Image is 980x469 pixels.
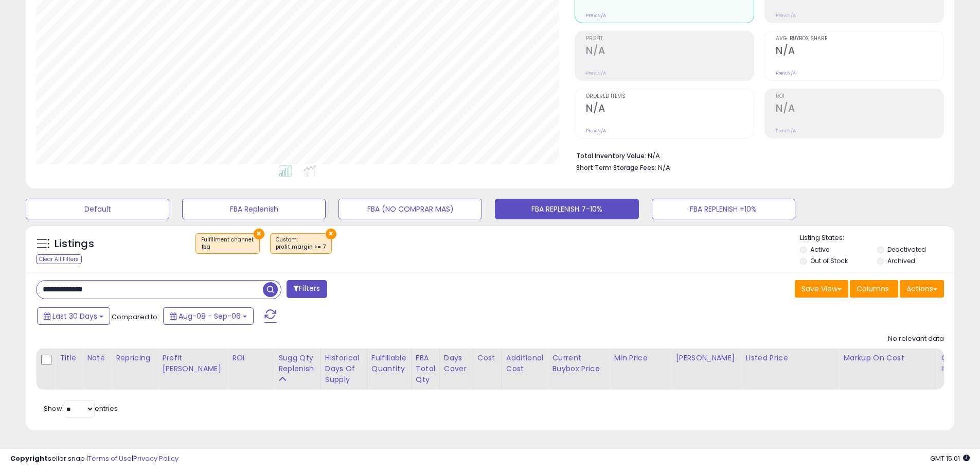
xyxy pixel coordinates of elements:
span: 2025-10-7 15:01 GMT [930,454,970,463]
b: Total Inventory Value: [576,151,646,160]
div: Fulfillable Quantity [371,353,407,374]
a: Privacy Policy [133,454,179,463]
div: Markup on Cost [843,353,932,363]
div: Profit [PERSON_NAME] [162,353,223,374]
div: Note [87,353,107,363]
div: [PERSON_NAME] [675,353,737,363]
div: fba [201,244,254,251]
h2: N/A [776,45,943,59]
div: Days Cover [444,353,469,374]
button: Columns [850,280,898,298]
button: FBA REPLENISH 7-10% [495,199,638,219]
button: Actions [900,280,944,298]
span: Ordered Items [586,94,754,99]
span: Columns [857,284,889,294]
button: × [326,229,336,239]
span: Custom: [276,236,326,251]
small: Prev: N/A [776,128,796,134]
a: Terms of Use [88,454,132,463]
span: Fulfillment channel : [201,236,254,251]
span: Avg. Buybox Share [776,36,943,42]
div: Repricing [116,353,153,363]
small: Prev: N/A [586,12,606,19]
div: Min Price [614,353,667,363]
div: Clear All Filters [36,254,82,264]
div: Current Buybox Price [552,353,605,374]
strong: Copyright [10,454,48,463]
button: Aug-08 - Sep-06 [163,307,254,325]
h2: N/A [776,102,943,116]
label: Archived [887,256,915,265]
div: Cost [477,353,497,363]
label: Out of Stock [810,256,848,265]
button: Save View [795,280,848,298]
div: Historical Days Of Supply [325,353,363,385]
h2: N/A [586,102,754,116]
div: ROI [232,353,270,363]
div: Listed Price [745,353,834,363]
small: Prev: N/A [586,128,606,134]
div: Ordered Items [941,353,978,374]
th: Please note that this number is a calculation based on your required days of coverage and your ve... [274,349,321,390]
small: Prev: N/A [776,12,796,19]
th: The percentage added to the cost of goods (COGS) that forms the calculator for Min & Max prices. [839,349,937,390]
label: Deactivated [887,245,926,254]
div: seller snap | | [10,454,179,464]
h5: Listings [55,237,94,251]
span: Show: entries [44,404,118,413]
span: ROI [776,94,943,99]
b: Short Term Storage Fees: [576,163,656,172]
div: profit margin >= 7 [276,244,326,251]
div: FBA Total Qty [416,353,435,385]
button: FBA REPLENISH +10% [652,199,795,219]
div: Sugg Qty Replenish [278,353,316,374]
h2: N/A [586,45,754,59]
span: Aug-08 - Sep-06 [179,311,241,321]
button: Default [26,199,169,219]
button: × [254,229,264,239]
button: Filters [287,280,327,298]
button: FBA (NO COMPRAR MAS) [338,199,482,219]
button: Last 30 Days [37,307,110,325]
span: Compared to: [112,312,159,322]
span: Profit [586,36,754,42]
div: Title [60,353,78,363]
div: No relevant data [888,334,944,344]
li: N/A [576,149,936,161]
small: Prev: N/A [776,70,796,76]
small: Prev: N/A [586,70,606,76]
span: N/A [658,163,670,172]
button: FBA Replenish [182,199,326,219]
span: Last 30 Days [52,311,97,321]
label: Active [810,245,829,254]
p: Listing States: [800,233,954,243]
div: Additional Cost [506,353,544,374]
